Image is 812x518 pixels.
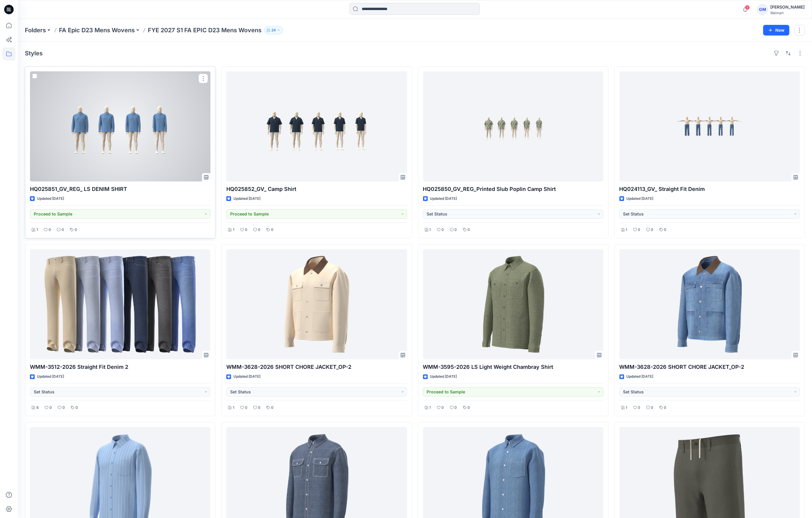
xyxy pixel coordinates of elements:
p: 0 [258,227,260,233]
p: 0 [271,405,273,411]
p: 1 [430,405,431,411]
p: 0 [62,227,64,233]
p: 0 [638,227,640,233]
p: 1 [626,405,627,411]
div: [PERSON_NAME] [770,4,805,11]
p: Updated [DATE] [627,196,654,202]
p: 0 [245,405,247,411]
span: 9 [745,5,750,10]
p: 0 [75,227,77,233]
p: WMM-3595-2026 LS Light Weight Chambray Shirt [423,363,603,371]
p: 6 [36,405,39,411]
p: Updated [DATE] [430,196,457,202]
p: 0 [442,227,444,233]
p: 0 [49,227,51,233]
a: HQ025850_GV_REG_Printed Slub Poplin Camp Shirt [423,71,603,181]
p: 0 [468,227,470,233]
p: WMM-3628-2026 SHORT CHORE JACKET_OP-2 [226,363,407,371]
p: 0 [651,227,654,233]
a: HQ025852_GV_ Camp Shirt [226,71,407,181]
p: 0 [455,405,457,411]
p: 0 [63,405,65,411]
p: 24 [271,27,276,33]
p: Updated [DATE] [37,374,64,380]
p: 1 [36,227,38,233]
a: WMM-3628-2026 SHORT CHORE JACKET_OP-2 [619,249,800,359]
p: 0 [258,405,260,411]
p: 1 [233,405,234,411]
p: 0 [638,405,640,411]
h4: Styles [25,50,43,57]
a: HQ025851_GV_REG_ LS DENIM SHIRT [30,71,210,181]
p: Updated [DATE] [430,374,457,380]
p: HQ025852_GV_ Camp Shirt [226,185,407,193]
p: 0 [49,405,52,411]
p: Updated [DATE] [233,374,260,380]
a: HQ024113_GV_ Straight Fit Denim [619,71,800,181]
p: 0 [245,227,247,233]
p: WMM-3628-2026 SHORT CHORE JACKET_OP-2 [619,363,800,371]
a: FA Epic D23 Mens Wovens [59,26,135,34]
a: WMM-3595-2026 LS Light Weight Chambray Shirt [423,249,603,359]
p: 1 [233,227,234,233]
div: Walmart [770,11,805,15]
button: New [763,25,789,36]
p: Updated [DATE] [233,196,260,202]
p: 0 [651,405,654,411]
p: HQ025851_GV_REG_ LS DENIM SHIRT [30,185,210,193]
p: 0 [664,405,667,411]
p: 0 [468,405,470,411]
a: Folders [25,26,46,34]
p: WMM-3512-2026 Straight Fit Denim 2 [30,363,210,371]
a: WMM-3628-2026 SHORT CHORE JACKET_OP-2 [226,249,407,359]
p: 1 [430,227,431,233]
p: FYE 2027 S1 FA EPIC D23 Mens Wovens [148,26,262,34]
a: WMM-3512-2026 Straight Fit Denim 2 [30,249,210,359]
p: 0 [455,227,457,233]
p: Updated [DATE] [627,374,654,380]
p: 1 [626,227,627,233]
button: 24 [264,26,283,34]
p: Updated [DATE] [37,196,64,202]
p: 0 [664,227,667,233]
p: 0 [271,227,273,233]
p: 0 [442,405,444,411]
p: HQ024113_GV_ Straight Fit Denim [619,185,800,193]
p: 0 [76,405,78,411]
div: GM [757,4,768,15]
p: HQ025850_GV_REG_Printed Slub Poplin Camp Shirt [423,185,603,193]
